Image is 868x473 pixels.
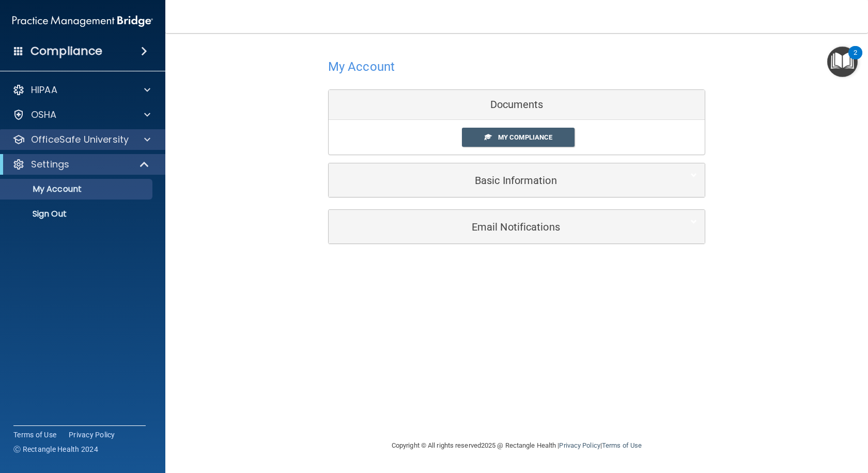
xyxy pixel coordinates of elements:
[336,215,697,238] a: Email Notifications
[602,441,642,449] a: Terms of Use
[7,184,148,194] p: My Account
[31,158,69,171] p: Settings
[31,133,129,146] p: OfficeSafe University
[7,209,148,219] p: Sign Out
[13,430,56,440] a: Terms of Use
[12,158,150,171] a: Settings
[30,44,102,58] h4: Compliance
[336,175,665,186] h5: Basic Information
[328,429,705,462] div: Copyright © All rights reserved 2025 @ Rectangle Health | |
[336,221,665,233] h5: Email Notifications
[498,133,552,141] span: My Compliance
[559,441,600,449] a: Privacy Policy
[69,430,115,440] a: Privacy Policy
[827,47,858,77] button: Open Resource Center, 2 new notifications
[13,444,98,454] span: Ⓒ Rectangle Health 2024
[12,11,153,32] img: PMB logo
[329,90,705,120] div: Documents
[31,84,57,96] p: HIPAA
[328,60,395,73] h4: My Account
[12,109,150,121] a: OSHA
[31,109,57,121] p: OSHA
[12,84,150,96] a: HIPAA
[336,169,697,192] a: Basic Information
[854,53,857,66] div: 2
[12,133,150,146] a: OfficeSafe University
